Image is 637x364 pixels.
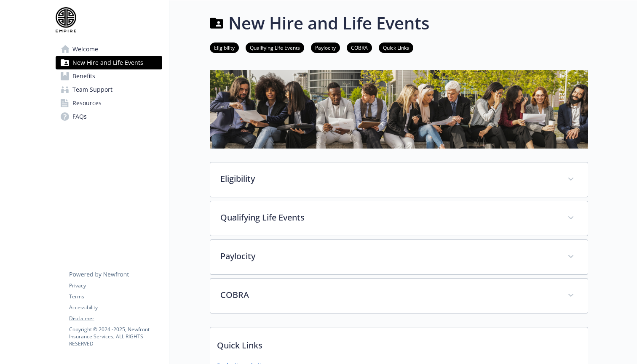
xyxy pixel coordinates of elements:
p: Qualifying Life Events [220,211,557,224]
a: Qualifying Life Events [246,43,304,51]
span: FAQs [72,110,87,123]
h1: New Hire and Life Events [228,11,429,36]
span: Team Support [72,83,112,96]
a: COBRA [347,43,372,51]
a: FAQs [56,110,162,123]
p: Eligibility [220,173,557,185]
p: Paylocity [220,250,557,263]
a: Resources [56,96,162,110]
div: COBRA [210,279,588,313]
p: COBRA [220,289,557,301]
a: Privacy [69,282,162,290]
div: Qualifying Life Events [210,201,588,236]
a: Paylocity [311,43,340,51]
a: Disclaimer [69,315,162,322]
a: Quick Links [379,43,413,51]
a: New Hire and Life Events [56,56,162,69]
a: Eligibility [210,43,239,51]
img: new hire page banner [210,70,588,149]
div: Paylocity [210,240,588,274]
a: Accessibility [69,304,162,311]
a: Terms [69,293,162,300]
span: Benefits [72,69,95,83]
p: Copyright © 2024 - 2025 , Newfront Insurance Services, ALL RIGHTS RESERVED [69,326,162,347]
span: Welcome [72,43,98,56]
span: New Hire and Life Events [72,56,143,69]
a: Team Support [56,83,162,96]
a: Welcome [56,43,162,56]
div: Eligibility [210,162,588,197]
p: Quick Links [210,327,588,359]
a: Benefits [56,69,162,83]
span: Resources [72,96,102,110]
